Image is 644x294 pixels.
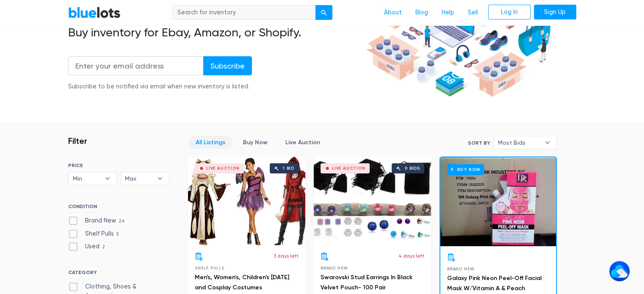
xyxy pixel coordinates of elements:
[68,136,87,146] h3: Filter
[68,242,108,251] label: Used
[398,252,424,260] p: 4 days left
[172,5,316,20] input: Search for inventory
[195,274,289,291] a: Men's, Women's, Children's [DATE] and Cosplay Costumes
[405,166,420,170] div: 0 bids
[534,5,576,20] a: Sign Up
[68,216,128,225] label: Brand New
[73,172,101,185] span: Min
[447,164,484,175] h6: Buy Now
[447,267,475,271] span: Brand New
[321,266,348,270] span: Brand New
[68,25,363,40] h2: Buy inventory for Ebay, Amazon, or Shopify.
[236,136,275,149] a: Buy Now
[447,275,542,292] a: Galaxy Pink Neon Peel-Off Facial Mask W/Vitamin A & Peach
[206,166,240,170] div: Live Auction
[188,157,305,245] a: Live Auction 1 bid
[461,5,485,21] a: Sell
[68,56,204,75] input: Enter your email address
[321,274,412,291] a: Swarovski Stud Earrings In Black Velvet Pouch- 100 Pair
[125,172,153,185] span: Max
[99,172,116,185] b: ▾
[377,5,409,21] a: About
[68,269,169,279] h6: CATEGORY
[278,136,327,149] a: Live Auction
[151,172,169,185] b: ▾
[68,162,169,168] h6: PRICE
[203,56,252,75] input: Subscribe
[440,157,556,246] a: Buy Now
[68,6,121,19] a: BlueLots
[468,139,490,147] label: Sort By
[68,203,169,213] h6: CONDITION
[332,166,365,170] div: Live Auction
[498,136,540,149] span: Most Bids
[68,229,122,239] label: Shelf Pulls
[188,136,232,149] a: All Listings
[100,244,108,251] span: 2
[283,166,294,170] div: 1 bid
[539,136,556,149] b: ▾
[488,5,531,20] a: Log In
[116,218,128,225] span: 24
[114,231,122,238] span: 5
[68,82,252,91] div: Subscribe to be notified via email when new inventory is listed.
[274,252,299,260] p: 3 days left
[409,5,435,21] a: Blog
[435,5,461,21] a: Help
[195,266,224,270] span: Shelf Pulls
[314,157,431,245] a: Live Auction 0 bids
